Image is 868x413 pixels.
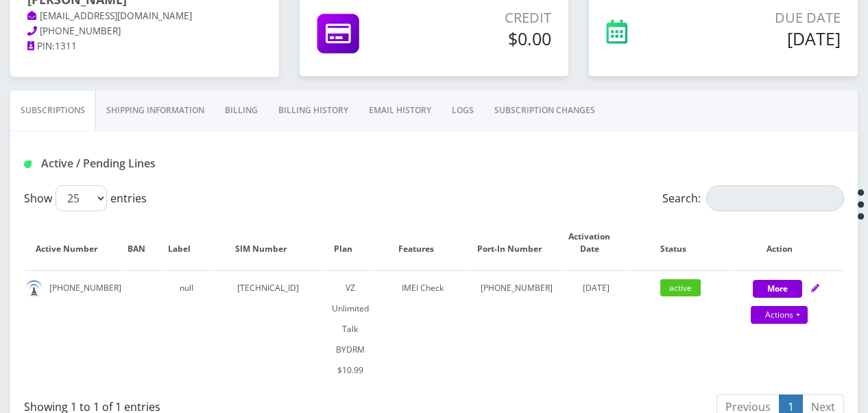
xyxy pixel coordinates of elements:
td: null [164,270,208,388]
p: Credit [423,8,551,28]
a: [EMAIL_ADDRESS][DOMAIN_NAME] [27,10,192,23]
select: Showentries [56,185,107,211]
th: Port-In Number: activate to sort column ascending [472,217,560,269]
a: Billing [215,91,268,130]
th: Plan: activate to sort column ascending [327,217,373,269]
button: More [753,280,802,298]
h5: $0.00 [423,28,551,49]
a: Billing History [268,91,359,130]
p: Due Date [691,8,841,28]
td: [TECHNICAL_ID] [210,270,326,388]
span: 1311 [55,40,77,52]
td: [PHONE_NUMBER] [25,270,122,388]
th: Status: activate to sort column ascending [632,217,729,269]
a: LOGS [442,91,484,130]
a: EMAIL HISTORY [359,91,442,130]
img: Active / Pending Lines [24,161,32,168]
a: PIN: [27,40,55,54]
input: Search: [706,185,844,211]
a: Subscriptions [10,91,96,130]
th: BAN: activate to sort column ascending [123,217,162,269]
td: [PHONE_NUMBER] [472,270,560,388]
a: Actions [751,306,808,324]
a: SUBSCRIPTION CHANGES [484,91,605,130]
th: Action: activate to sort column ascending [730,217,843,269]
label: Search: [662,185,844,211]
th: Activation Date: activate to sort column ascending [562,217,630,269]
td: VZ Unlimited Talk BYDRM $10.99 [327,270,373,388]
th: Features: activate to sort column ascending [374,217,471,269]
h5: [DATE] [691,28,841,49]
span: active [660,279,701,296]
span: [PHONE_NUMBER] [40,25,121,37]
h1: Active / Pending Lines [24,157,284,170]
th: Active Number: activate to sort column ascending [25,217,122,269]
th: Label: activate to sort column ascending [164,217,208,269]
th: SIM Number: activate to sort column ascending [210,217,326,269]
img: default.png [25,280,43,297]
span: [DATE] [583,282,610,294]
a: Shipping Information [96,91,215,130]
label: Show entries [24,185,147,211]
div: IMEI Check [374,278,471,298]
